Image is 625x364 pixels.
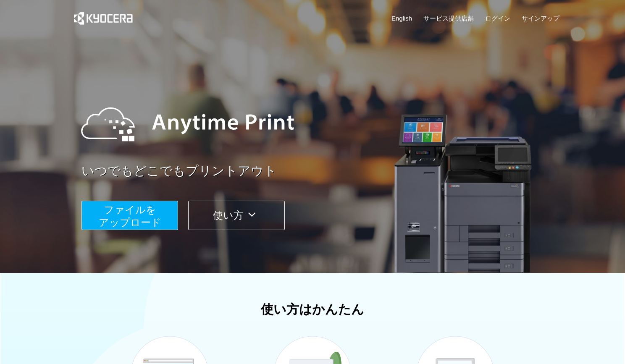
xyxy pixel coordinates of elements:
span: ファイルを ​​アップロード [99,204,161,228]
button: ファイルを​​アップロード [81,201,178,230]
a: いつでもどこでもプリントアウト [81,162,565,180]
a: English [391,14,412,23]
button: 使い方 [188,201,285,230]
a: サインアップ [522,14,559,23]
a: サービス提供店舗 [423,14,474,23]
a: ログイン [485,14,510,23]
